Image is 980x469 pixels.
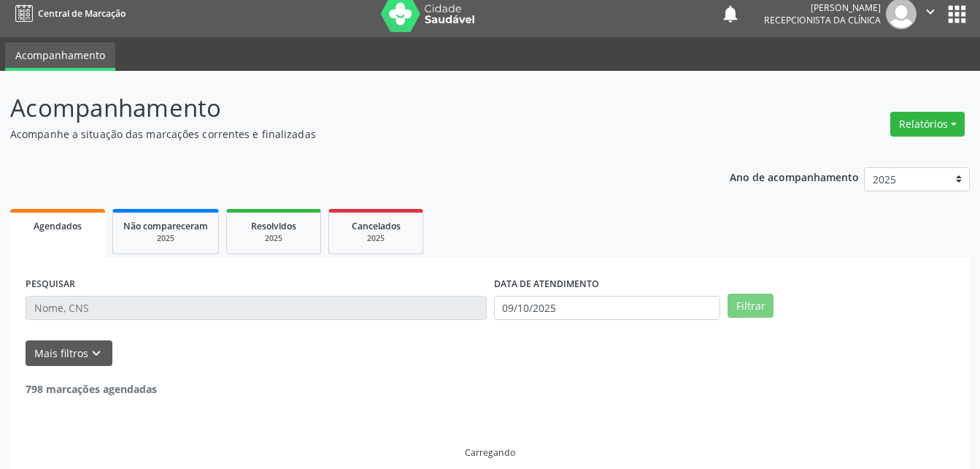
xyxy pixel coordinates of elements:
[5,42,115,71] a: Acompanhamento
[922,4,938,20] i: 
[352,220,401,232] span: Cancelados
[728,294,773,319] button: Filtrar
[88,346,104,362] i: keyboard_arrow_down
[34,220,82,232] span: Agendados
[890,112,965,137] button: Relatórios
[764,1,881,14] div: [PERSON_NAME]
[465,446,515,459] div: Carregando
[26,296,487,321] input: Nome, CNS
[10,126,682,142] p: Acompanhe a situação das marcações correntes e finalizadas
[764,14,881,26] span: Recepcionista da clínica
[10,90,682,126] p: Acompanhamento
[123,233,208,244] div: 2025
[494,273,599,296] label: DATA DE ATENDIMENTO
[26,382,157,396] strong: 798 marcações agendadas
[251,220,296,232] span: Resolvidos
[237,233,310,244] div: 2025
[730,167,859,186] p: Ano de acompanhamento
[38,7,126,20] span: Central de Marcação
[26,340,112,366] button: Mais filtroskeyboard_arrow_down
[10,1,126,26] a: Central de Marcação
[26,273,75,296] label: PESQUISAR
[339,233,412,244] div: 2025
[720,4,741,24] button: notifications
[123,220,208,232] span: Não compareceram
[944,1,970,27] button: apps
[494,296,721,321] input: Selecione um intervalo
